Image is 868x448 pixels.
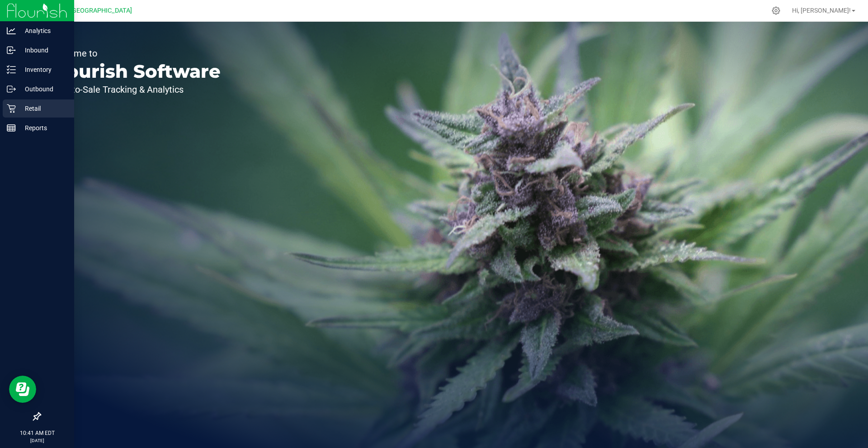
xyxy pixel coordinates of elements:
span: Hi, [PERSON_NAME]! [792,7,851,14]
inline-svg: Retail [7,104,16,113]
span: GA2 - [GEOGRAPHIC_DATA] [52,7,132,14]
p: 10:41 AM EDT [4,429,70,437]
inline-svg: Outbound [7,85,16,94]
p: [DATE] [4,437,70,444]
inline-svg: Analytics [7,26,16,35]
p: Flourish Software [49,62,221,80]
p: Welcome to [49,49,221,58]
inline-svg: Inbound [7,46,16,55]
div: Manage settings [770,6,782,15]
p: Seed-to-Sale Tracking & Analytics [49,85,221,94]
inline-svg: Inventory [7,65,16,74]
p: Retail [16,103,70,114]
p: Analytics [16,25,70,36]
p: Reports [16,123,70,133]
iframe: Resource center [9,376,36,403]
p: Outbound [16,84,70,94]
p: Inbound [16,45,70,56]
p: Inventory [16,64,70,75]
inline-svg: Reports [7,123,16,132]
